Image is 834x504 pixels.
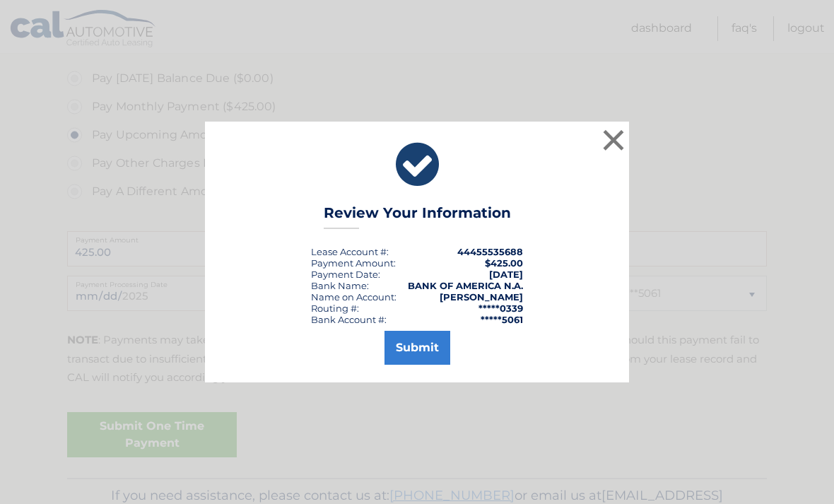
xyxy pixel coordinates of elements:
[384,331,450,365] button: Submit
[457,246,523,257] strong: 44455535688
[311,269,378,280] span: Payment Date
[311,257,396,269] div: Payment Amount:
[440,291,523,303] strong: [PERSON_NAME]
[311,303,359,314] div: Routing #:
[324,204,511,229] h3: Review Your Information
[489,269,523,280] span: [DATE]
[311,314,387,325] div: Bank Account #:
[311,246,389,257] div: Lease Account #:
[311,280,369,291] div: Bank Name:
[599,126,628,154] button: ×
[311,269,380,280] div: :
[485,257,523,269] span: $425.00
[408,280,523,291] strong: BANK OF AMERICA N.A.
[311,291,397,303] div: Name on Account:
